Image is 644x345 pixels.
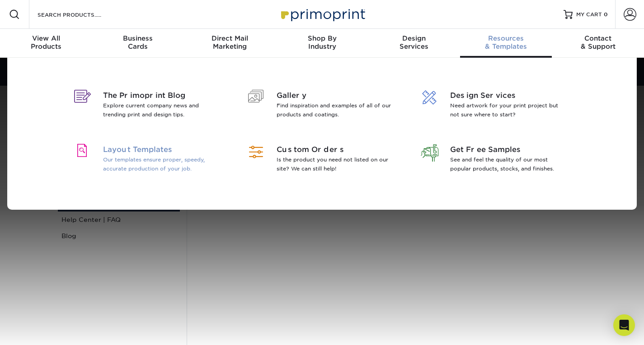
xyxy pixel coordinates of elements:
div: Open Intercom Messenger [613,314,635,336]
a: Gallery Find inspiration and examples of all of our products and coatings. [242,79,402,133]
p: Explore current company news and trending print and design tips. [103,101,220,119]
p: See and feel the quality of our most popular products, stocks, and finishes. [450,155,567,173]
img: Primoprint [277,5,367,24]
span: 0 [604,11,608,18]
a: The Primoprint Blog Explore current company news and trending print and design tips. [69,79,229,133]
p: Our templates ensure proper, speedy, accurate production of your job. [103,155,220,173]
a: Layout Templates Our templates ensure proper, speedy, accurate production of your job. [69,133,229,188]
p: Find inspiration and examples of all of our products and coatings. [277,101,394,119]
p: Need artwork for your print project but not sure where to start? [450,101,567,119]
span: Get Free Samples [450,144,567,155]
span: Shop By [276,34,368,42]
span: Contact [552,34,644,42]
a: DesignServices [368,29,460,58]
a: Design Services Need artwork for your print project but not sure where to start? [416,79,576,133]
div: & Support [552,34,644,51]
a: BusinessCards [92,29,184,58]
span: Business [92,34,184,42]
span: Gallery [277,90,394,101]
div: Services [368,34,460,51]
a: Get Free Samples See and feel the quality of our most popular products, stocks, and finishes. [416,133,576,188]
div: & Templates [460,34,552,51]
a: Custom Orders Is the product you need not listed on our site? We can still help! [242,133,402,188]
p: Is the product you need not listed on our site? We can still help! [277,155,394,173]
div: Industry [276,34,368,51]
div: Cards [92,34,184,51]
span: MY CART [576,11,602,18]
input: SEARCH PRODUCTS..... [37,9,125,20]
span: Resources [460,34,552,42]
a: Shop ByIndustry [276,29,368,58]
a: Resources& Templates [460,29,552,58]
span: Direct Mail [184,34,276,42]
div: Marketing [184,34,276,51]
span: Design Services [450,90,567,101]
span: Custom Orders [277,144,394,155]
span: Layout Templates [103,144,220,155]
a: Contact& Support [552,29,644,58]
a: Direct MailMarketing [184,29,276,58]
span: The Primoprint Blog [103,90,220,101]
span: Design [368,34,460,42]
